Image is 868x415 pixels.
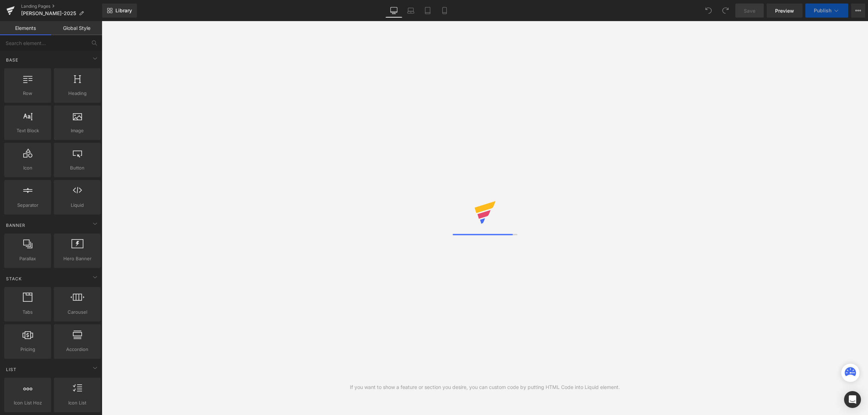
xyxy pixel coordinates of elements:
[814,8,831,13] span: Publish
[6,255,49,262] span: Parallax
[6,346,49,353] span: Pricing
[385,4,402,18] a: Desktop
[115,7,132,14] span: Library
[51,21,102,35] a: Global Style
[56,255,99,262] span: Hero Banner
[6,308,49,316] span: Tabs
[844,391,861,408] div: Open Intercom Messenger
[419,4,436,18] a: Tablet
[6,127,49,134] span: Text Block
[102,4,137,18] a: New Library
[56,127,99,134] span: Image
[5,275,23,282] span: Stack
[5,57,19,63] span: Base
[6,399,49,407] span: Icon List Hoz
[21,4,102,9] a: Landing Pages
[767,4,803,18] a: Preview
[718,4,732,18] button: Redo
[56,90,99,97] span: Heading
[56,164,99,172] span: Button
[21,11,76,16] span: [PERSON_NAME]-2025
[5,222,26,229] span: Banner
[5,366,17,373] span: List
[805,4,848,18] button: Publish
[744,7,755,14] span: Save
[436,4,453,18] a: Mobile
[702,4,716,18] button: Undo
[56,202,99,209] span: Liquid
[56,399,99,407] span: Icon List
[56,308,99,316] span: Carousel
[851,4,865,18] button: More
[6,164,49,172] span: Icon
[6,90,49,97] span: Row
[350,383,620,391] div: If you want to show a feature or section you desire, you can custom code by putting HTML Code int...
[6,202,49,209] span: Separator
[56,346,99,353] span: Accordion
[402,4,419,18] a: Laptop
[775,7,794,14] span: Preview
